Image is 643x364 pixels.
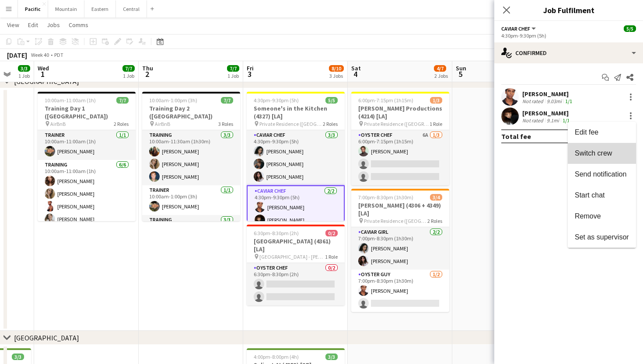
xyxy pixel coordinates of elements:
[568,122,636,143] button: Edit fee
[575,170,626,178] span: Send notification
[575,212,601,220] span: Remove
[568,185,636,206] button: Start chat
[568,227,636,248] button: Set as supervisor
[575,233,629,241] span: Set as supervisor
[575,191,605,199] span: Start chat
[568,164,636,185] button: Send notification
[568,143,636,164] button: Switch crew
[575,128,598,136] span: Edit fee
[568,206,636,227] button: Remove
[575,149,612,157] span: Switch crew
